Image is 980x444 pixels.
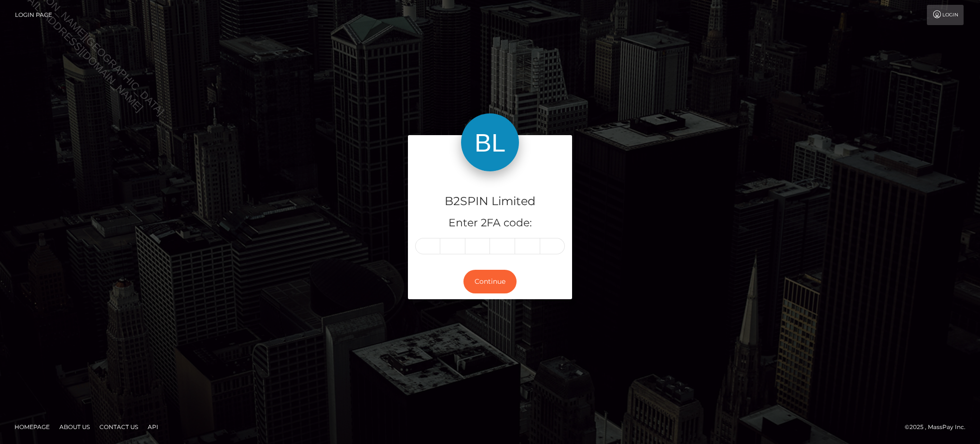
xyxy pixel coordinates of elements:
button: Continue [463,270,517,293]
a: Login Page [15,5,52,25]
a: About Us [56,419,94,434]
a: Contact Us [96,419,142,434]
a: Homepage [11,419,54,434]
a: Login [927,5,964,25]
div: © 2025 , MassPay Inc. [905,422,973,432]
img: B2SPIN Limited [461,113,519,171]
h5: Enter 2FA code: [415,216,565,231]
h4: B2SPIN Limited [415,193,565,210]
a: API [144,419,162,434]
